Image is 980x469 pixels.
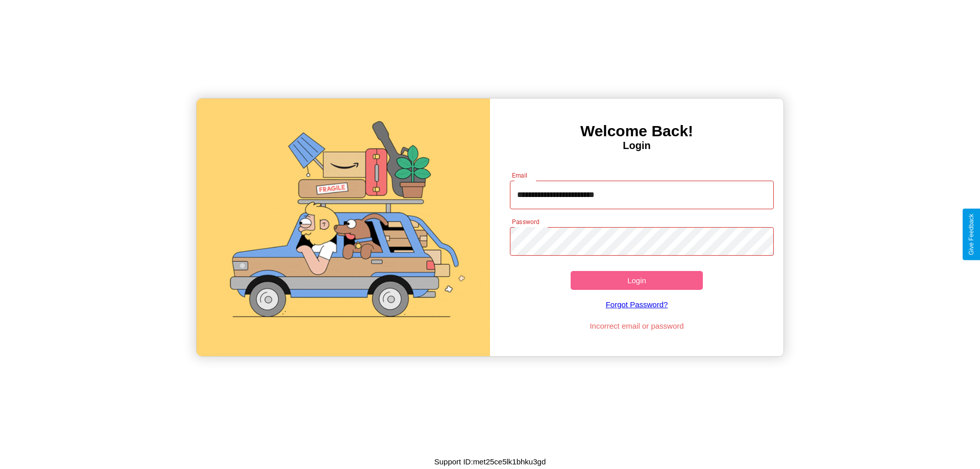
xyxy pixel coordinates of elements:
[571,271,703,290] button: Login
[197,98,490,356] img: gif
[434,455,546,468] p: Support ID: met25ce5lk1bhku3gd
[490,122,783,140] h3: Welcome Back!
[512,171,528,180] label: Email
[505,290,769,319] a: Forgot Password?
[512,217,539,226] label: Password
[505,319,769,333] p: Incorrect email or password
[490,140,783,152] h4: Login
[968,214,975,255] div: Give Feedback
